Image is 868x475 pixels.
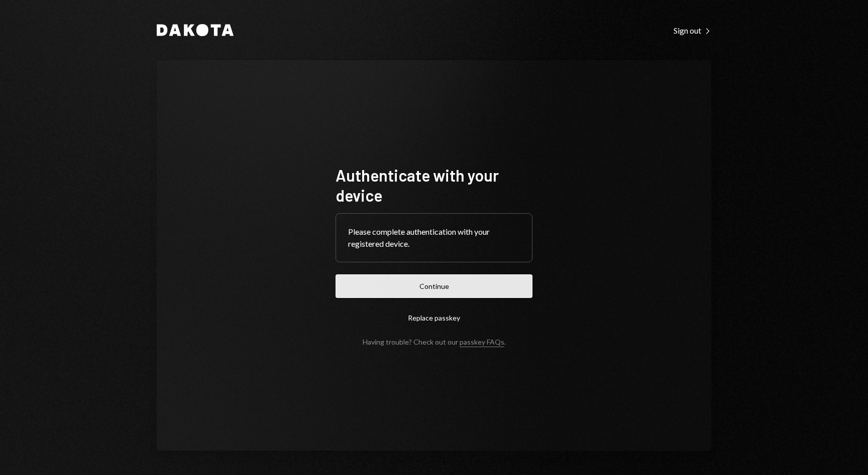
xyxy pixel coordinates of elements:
[348,226,520,250] div: Please complete authentication with your registered device.
[336,306,532,330] button: Replace passkey
[674,25,711,36] a: Sign out
[336,165,532,205] h1: Authenticate with your device
[363,338,506,346] div: Having trouble? Check out our .
[460,338,504,347] a: passkey FAQs
[336,274,532,298] button: Continue
[674,26,711,36] div: Sign out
